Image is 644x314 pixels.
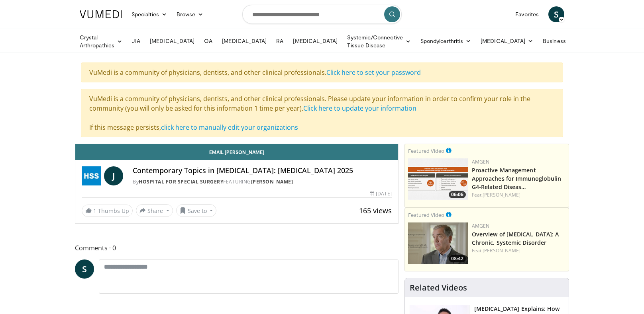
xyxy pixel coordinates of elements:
div: [DATE] [370,190,391,197]
small: Featured Video [408,211,444,218]
div: Feat. [472,247,565,254]
a: [PERSON_NAME] [483,191,520,198]
a: Crystal Arthropathies [75,33,127,49]
a: [MEDICAL_DATA] [288,33,342,49]
a: RA [271,33,288,49]
span: 1 [93,207,96,215]
button: Save to [176,204,217,217]
span: 165 views [359,206,392,215]
a: 1 Thumbs Up [82,205,133,217]
a: Email [PERSON_NAME] [75,144,398,160]
span: Comments 0 [75,243,399,253]
a: OA [199,33,217,49]
a: Specialties [127,6,172,22]
a: click here to manually edit your organizations [161,123,298,132]
a: Amgen [472,158,490,165]
a: Overview of [MEDICAL_DATA]: A Chronic, Systemic Disorder [472,230,559,246]
a: Click here to update your information [303,104,416,113]
a: [MEDICAL_DATA] [217,33,271,49]
a: J [104,166,123,185]
a: 06:06 [408,158,468,200]
button: Share [136,204,173,217]
a: Hospital for Special Surgery [139,178,223,185]
a: 08:42 [408,222,468,264]
a: Spondyloarthritis [416,33,476,49]
a: [MEDICAL_DATA] [145,33,199,49]
a: [PERSON_NAME] [483,247,520,254]
small: Featured Video [408,147,444,154]
h4: Related Videos [410,283,467,293]
img: 40cb7efb-a405-4d0b-b01f-0267f6ac2b93.png.150x105_q85_crop-smart_upscale.png [408,222,468,264]
a: Browse [172,6,208,22]
a: Favorites [510,6,544,22]
a: [PERSON_NAME] [251,178,293,185]
img: VuMedi Logo [80,10,122,18]
a: S [75,259,94,279]
a: Systemic/Connective Tissue Disease [342,33,415,49]
a: Click here to set your password [326,68,421,77]
div: Feat. [472,191,565,199]
span: 08:42 [449,255,466,262]
div: VuMedi is a community of physicians, dentists, and other clinical professionals. Please update yo... [81,89,563,137]
img: b07e8bac-fd62-4609-bac4-e65b7a485b7c.png.150x105_q85_crop-smart_upscale.png [408,158,468,200]
a: [MEDICAL_DATA] [476,33,538,49]
span: 06:06 [449,191,466,198]
input: Search topics, interventions [242,5,402,24]
h4: Contemporary Topics in [MEDICAL_DATA]: [MEDICAL_DATA] 2025 [133,166,392,175]
a: S [548,6,564,22]
a: JIA [127,33,145,49]
div: VuMedi is a community of physicians, dentists, and other clinical professionals. [81,62,563,82]
img: Hospital for Special Surgery [82,166,101,185]
a: Proactive Management Approaches for Immunoglobulin G4-Related Diseas… [472,166,562,191]
a: Business [538,33,579,49]
div: By FEATURING [133,178,392,185]
a: Amgen [472,222,490,229]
